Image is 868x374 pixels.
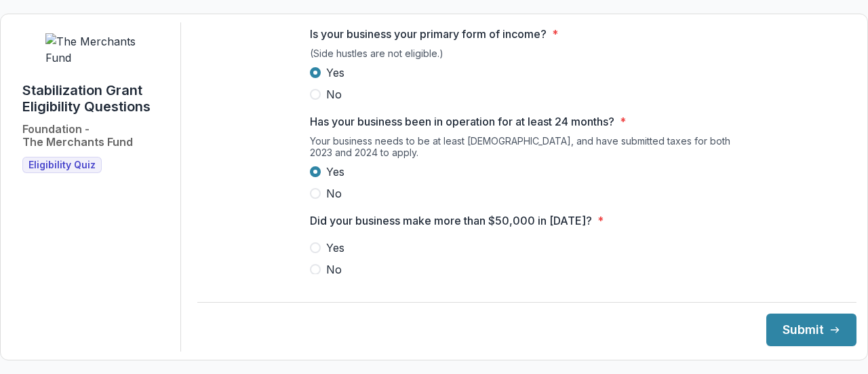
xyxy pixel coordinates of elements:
[766,314,856,346] button: Submit
[326,164,344,180] span: Yes
[310,48,744,64] div: (Side hustles are not eligible.)
[28,160,96,171] span: Eligibility Quiz
[310,135,744,164] div: Your business needs to be at least [DEMOGRAPHIC_DATA], and have submitted taxes for both 2023 and...
[326,185,342,202] span: No
[326,64,344,81] span: Yes
[22,82,170,115] h1: Stabilization Grant Eligibility Questions
[45,33,147,66] img: The Merchants Fund
[22,123,133,149] h2: Foundation - The Merchants Fund
[310,113,614,130] p: Has your business been in operation for at least 24 months?
[326,86,342,102] span: No
[326,240,344,256] span: Yes
[310,212,592,229] p: Did your business make more than $50,000 in [DATE]?
[326,261,342,278] span: No
[310,26,547,42] p: Is your business your primary form of income?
